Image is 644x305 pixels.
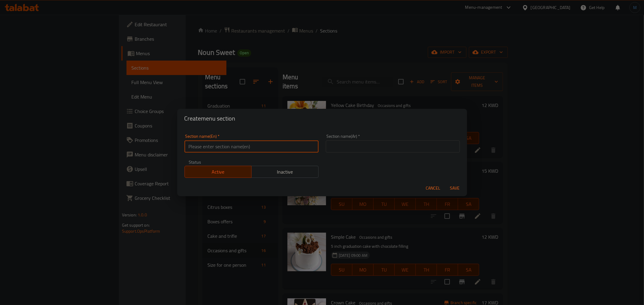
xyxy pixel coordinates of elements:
button: Cancel [424,183,443,194]
span: Save [448,184,462,192]
h2: Create menu section [184,114,460,123]
span: Active [187,168,249,176]
input: Please enter section name(en) [184,140,319,152]
button: Save [445,183,465,194]
button: Inactive [251,166,319,178]
button: Active [184,166,252,178]
span: Cancel [426,184,441,192]
input: Please enter section name(ar) [326,140,460,152]
span: Inactive [254,168,316,176]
